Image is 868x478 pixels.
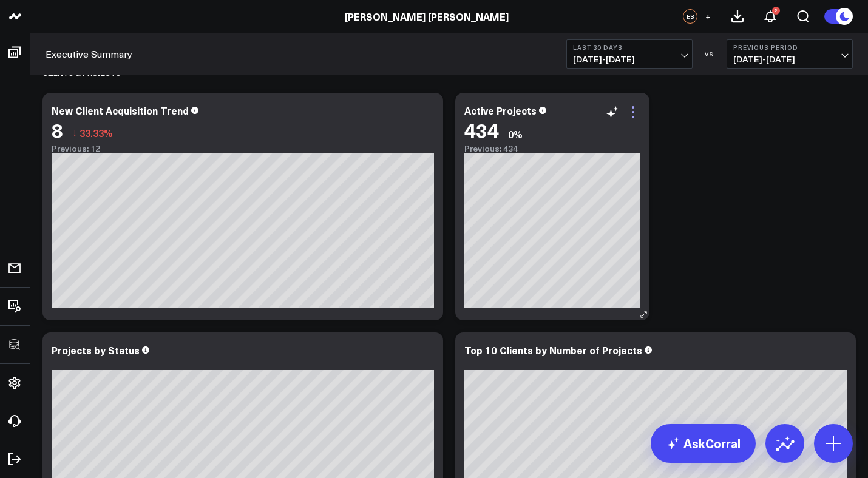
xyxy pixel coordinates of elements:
[464,119,499,141] div: 434
[573,55,686,64] span: [DATE] - [DATE]
[52,104,189,117] div: New Client Acquisition Trend
[700,9,715,24] button: +
[52,144,434,153] div: Previous: 12
[705,12,711,21] span: +
[772,7,780,15] div: 2
[464,144,640,153] div: Previous: 434
[345,10,509,23] a: [PERSON_NAME] [PERSON_NAME]
[733,44,846,51] b: Previous Period
[80,126,113,140] span: 33.33%
[464,343,642,357] div: Top 10 Clients by Number of Projects
[651,424,756,463] a: AskCorral
[573,44,686,51] b: Last 30 Days
[72,125,77,141] span: ↓
[464,104,537,117] div: Active Projects
[727,39,853,69] button: Previous Period[DATE]-[DATE]
[508,127,523,141] div: 0%
[46,47,132,61] a: Executive Summary
[566,39,693,69] button: Last 30 Days[DATE]-[DATE]
[683,9,697,24] div: ES
[733,55,846,64] span: [DATE] - [DATE]
[699,50,721,58] div: VS
[52,119,63,141] div: 8
[52,343,140,357] div: Projects by Status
